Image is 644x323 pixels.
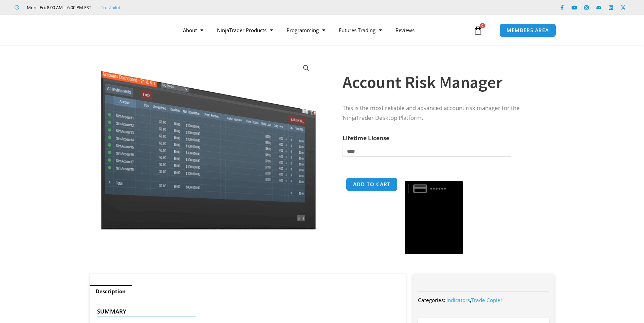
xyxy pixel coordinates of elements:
h4: Summary [97,308,393,315]
a: Futures Trading [332,22,389,38]
a: About [176,22,210,38]
a: Programming [280,22,332,38]
a: MEMBERS AREA [499,23,556,37]
a: Description [90,285,132,298]
span: MEMBERS AREA [507,28,549,33]
a: Reviews [389,22,421,38]
iframe: Secure payment input frame [403,176,464,177]
a: Indicators [446,297,470,303]
button: Add to cart [346,177,398,191]
span: , [446,297,502,303]
span: 0 [480,23,485,28]
a: Trade Copier [471,297,502,303]
img: LogoAI | Affordable Indicators – NinjaTrader [79,18,152,42]
a: View full-screen image gallery [300,62,312,74]
nav: Menu [176,22,472,38]
img: Screenshot 2024-08-26 15462845454 | Affordable Indicators – NinjaTrader [99,57,317,230]
button: Buy with GPay [405,181,463,254]
span: Categories: [418,297,445,303]
label: Lifetime License [343,134,389,142]
h1: Account Risk Manager [343,70,541,94]
a: 0 [463,20,493,40]
span: Mon - Fri: 8:00 AM – 6:00 PM EST [25,3,91,12]
a: NinjaTrader Products [210,22,280,38]
p: This is the most reliable and advanced account risk manager for the NinjaTrader Desktop Platform. [343,103,541,123]
a: Trustpilot [101,3,121,12]
text: •••••• [430,185,447,192]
